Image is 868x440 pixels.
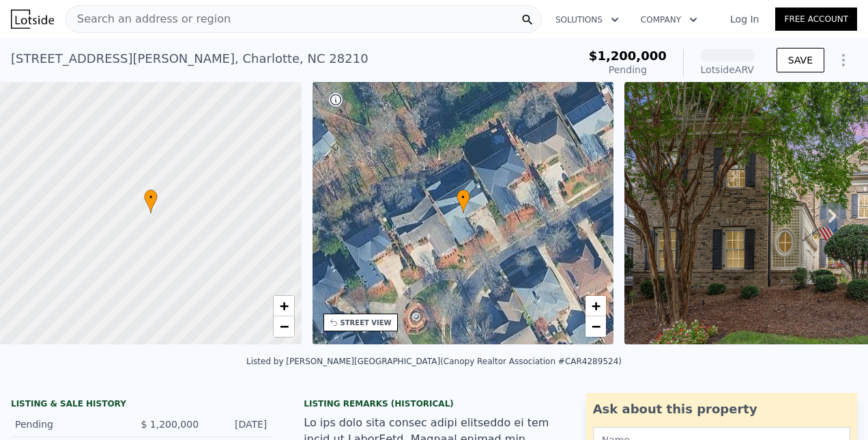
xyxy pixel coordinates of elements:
[246,357,622,366] div: Listed by [PERSON_NAME][GEOGRAPHIC_DATA] (Canopy Realtor Association #CAR4289524)
[274,316,294,337] a: Zoom out
[341,318,392,328] div: STREET VIEW
[279,297,288,314] span: +
[630,8,708,32] button: Company
[209,417,267,431] div: [DATE]
[592,318,601,335] span: −
[585,316,606,337] a: Zoom out
[279,318,288,335] span: −
[777,48,824,72] button: SAVE
[592,297,601,314] span: +
[700,63,755,77] div: Lotside ARV
[830,46,857,74] button: Show Options
[141,419,199,430] span: $ 1,200,000
[457,189,470,213] div: •
[585,296,606,316] a: Zoom in
[589,63,667,77] div: Pending
[11,49,368,68] div: [STREET_ADDRESS][PERSON_NAME] , Charlotte , NC 28210
[714,12,775,26] a: Log In
[11,10,54,29] img: Lotside
[593,400,850,419] div: Ask about this property
[274,296,294,316] a: Zoom in
[66,11,231,27] span: Search an address or region
[15,417,130,431] div: Pending
[304,398,564,409] div: Listing Remarks (Historical)
[11,398,271,412] div: LISTING & SALE HISTORY
[775,8,857,31] a: Free Account
[589,49,667,63] span: $1,200,000
[144,189,158,213] div: •
[457,191,470,204] span: •
[545,8,630,32] button: Solutions
[144,191,158,204] span: •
